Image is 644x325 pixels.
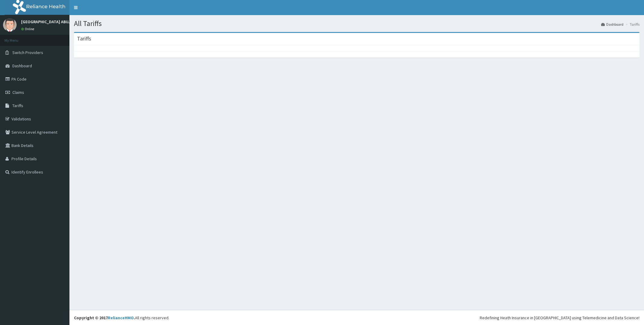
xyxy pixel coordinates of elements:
a: Dashboard [601,22,623,27]
li: Tariffs [624,22,639,27]
h3: Tariffs [77,36,91,41]
strong: Copyright © 2017 . [74,315,135,320]
span: Dashboard [12,63,32,69]
span: Tariffs [12,103,23,108]
p: [GEOGRAPHIC_DATA] ABUJA [21,20,73,24]
a: RelianceHMO [108,315,134,320]
h1: All Tariffs [74,20,639,27]
span: Switch Providers [12,50,43,55]
a: Online [21,27,36,31]
span: Claims [12,90,24,95]
div: Redefining Heath Insurance in [GEOGRAPHIC_DATA] using Telemedicine and Data Science! [480,315,639,321]
img: User Image [3,18,17,32]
